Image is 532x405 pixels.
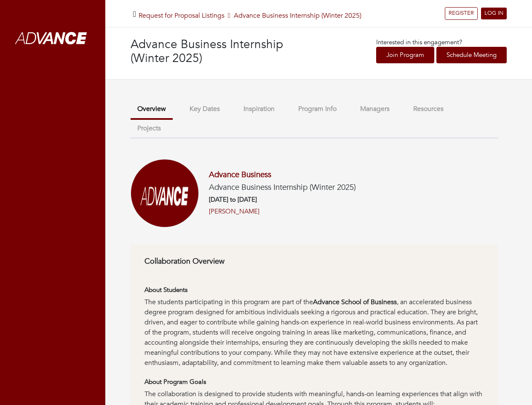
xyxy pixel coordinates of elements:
[8,15,97,63] img: whiteAdvanceLogo.png
[353,100,396,118] button: Managers
[376,38,507,47] p: Interested in this engagement?
[144,297,484,368] div: The students participating in this program are part of the , an accelerated business degree progr...
[139,11,225,20] a: Request for Proposal Listings
[131,100,173,120] button: Overview
[144,286,484,294] h6: About Students
[131,119,168,138] button: Projects
[209,169,271,180] a: Advance Business
[406,100,450,118] button: Resources
[313,297,397,307] strong: Advance School of Business
[209,207,259,216] a: [PERSON_NAME]
[131,159,199,227] img: Screenshot%202025-01-03%20at%2011.33.57%E2%80%AFAM.png
[209,183,356,192] h5: Advance Business Internship (Winter 2025)
[131,38,319,66] h3: Advance Business Internship (Winter 2025)
[436,47,507,63] a: Schedule Meeting
[445,7,478,20] a: REGISTER
[376,47,434,63] a: Join Program
[237,100,281,118] button: Inspiration
[291,100,343,118] button: Program Info
[144,378,484,386] h6: About Program Goals
[481,8,507,19] a: LOG IN
[144,257,484,266] h6: Collaboration Overview
[139,12,361,20] h5: Advance Business Internship (Winter 2025)
[209,196,356,203] h6: [DATE] to [DATE]
[183,100,227,118] button: Key Dates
